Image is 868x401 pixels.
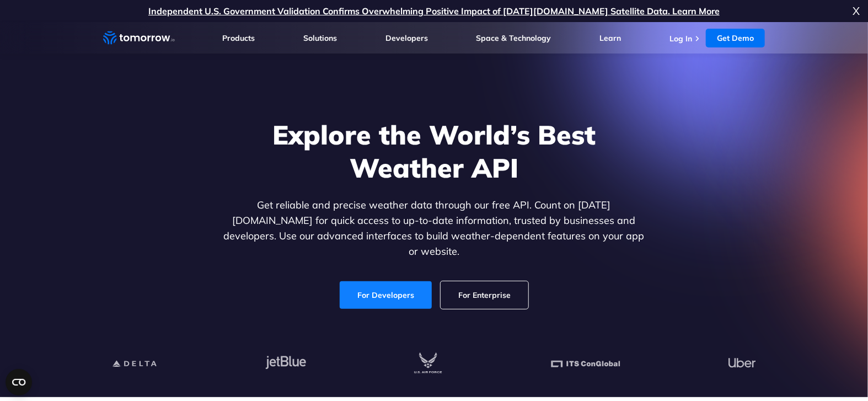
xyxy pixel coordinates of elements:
a: For Developers [340,281,432,309]
a: Independent U.S. Government Validation Confirms Overwhelming Positive Impact of [DATE][DOMAIN_NAM... [148,6,720,17]
button: Open CMP widget [6,369,32,395]
a: Products [222,33,255,43]
a: Developers [385,33,428,43]
a: Learn [599,33,621,43]
a: Home link [103,30,175,46]
a: Space & Technology [476,33,551,43]
a: For Enterprise [441,281,528,309]
a: Log In [669,34,692,44]
a: Get Demo [706,29,765,47]
a: Solutions [303,33,337,43]
p: Get reliable and precise weather data through our free API. Count on [DATE][DOMAIN_NAME] for quic... [221,197,647,259]
h1: Explore the World’s Best Weather API [221,118,647,184]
